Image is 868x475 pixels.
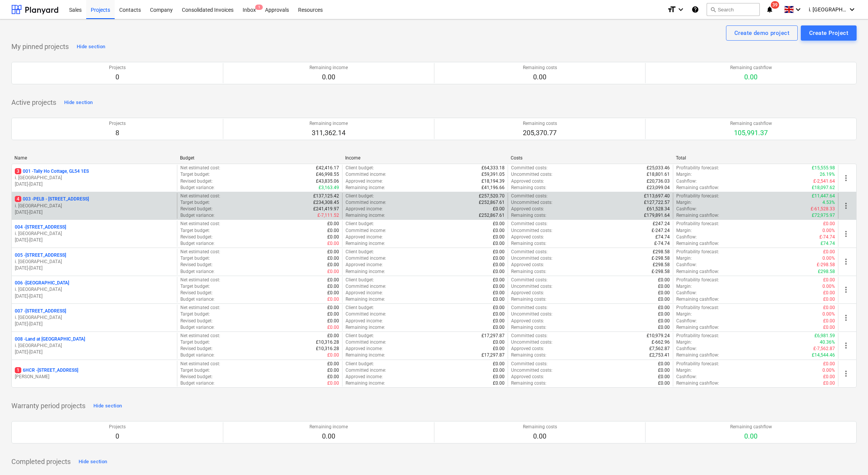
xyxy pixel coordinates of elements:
[511,277,548,283] p: Committed costs :
[523,65,557,71] p: Remaining costs
[847,5,857,14] i: keyboard_arrow_down
[479,199,505,206] p: £252,867.61
[109,128,126,137] p: 8
[801,25,857,41] button: Create Project
[327,305,339,311] p: £0.00
[180,178,213,185] p: Revised budget :
[346,311,386,317] p: Committed income :
[493,290,505,296] p: £0.00
[771,1,779,9] span: 39
[820,171,835,178] p: 26.19%
[841,341,851,350] span: more_vert
[493,324,505,331] p: £0.00
[658,318,670,324] p: £0.00
[511,185,546,191] p: Remaining costs :
[730,73,772,82] p: 0.00
[255,5,263,10] span: 1
[676,277,719,283] p: Profitability forecast :
[327,290,339,296] p: £0.00
[15,308,174,327] div: 007 -[STREET_ADDRESS]i. [GEOGRAPHIC_DATA][DATE]-[DATE]
[493,221,505,227] p: £0.00
[109,65,126,71] p: Projects
[653,221,670,227] p: £247.24
[180,255,210,262] p: Target budget :
[511,255,552,262] p: Uncommitted costs :
[327,255,339,262] p: £0.00
[327,296,339,303] p: £0.00
[346,290,383,296] p: Approved income :
[15,175,174,181] p: i. [GEOGRAPHIC_DATA]
[15,374,174,380] p: [PERSON_NAME]
[511,165,548,171] p: Committed costs :
[180,212,215,219] p: Budget variance :
[346,283,386,290] p: Committed income :
[15,342,174,349] p: i. [GEOGRAPHIC_DATA]
[62,96,95,109] button: Hide section
[710,6,716,13] span: search
[734,28,789,38] div: Create demo project
[676,185,719,191] p: Remaining cashflow :
[15,314,174,321] p: i. [GEOGRAPHIC_DATA]
[313,206,339,212] p: £241,419.97
[647,165,670,171] p: £25,033.46
[511,212,546,219] p: Remaining costs :
[327,234,339,240] p: £0.00
[346,221,374,227] p: Client budget :
[11,42,69,51] p: My pinned projects
[511,193,548,199] p: Committed costs :
[346,206,383,212] p: Approved income :
[511,324,546,331] p: Remaining costs :
[15,237,174,243] p: [DATE] - [DATE]
[317,212,339,219] p: £-7,111.52
[481,165,505,171] p: £64,333.18
[180,155,339,161] div: Budget
[15,196,174,215] div: 4003 -PELB - [STREET_ADDRESS]i. [GEOGRAPHIC_DATA][DATE]-[DATE]
[658,305,670,311] p: £0.00
[75,41,107,53] button: Hide section
[654,240,670,247] p: £-74.74
[655,234,670,240] p: £74.74
[180,185,215,191] p: Budget variance :
[479,193,505,199] p: £257,520.70
[309,73,348,82] p: 0.00
[327,249,339,255] p: £0.00
[15,259,174,265] p: i. [GEOGRAPHIC_DATA]
[841,174,851,183] span: more_vert
[511,318,544,324] p: Approved costs :
[676,199,692,206] p: Margin :
[92,400,124,412] button: Hide section
[346,333,374,339] p: Client budget :
[841,313,851,322] span: more_vert
[327,324,339,331] p: £0.00
[730,120,772,127] p: Remaining cashflow
[64,98,93,107] div: Hide section
[523,73,557,82] p: 0.00
[346,277,374,283] p: Client budget :
[511,234,544,240] p: Approved costs :
[180,318,213,324] p: Revised budget :
[346,296,385,303] p: Remaining income :
[511,296,546,303] p: Remaining costs :
[346,199,386,206] p: Committed income :
[481,178,505,185] p: £18,194.39
[327,283,339,290] p: £0.00
[822,227,835,234] p: 0.00%
[481,333,505,339] p: £17,297.87
[346,171,386,178] p: Committed income :
[15,230,174,237] p: i. [GEOGRAPHIC_DATA]
[180,333,220,339] p: Net estimated cost :
[15,286,174,293] p: i. [GEOGRAPHIC_DATA]
[676,262,697,268] p: Cashflow :
[15,280,174,299] div: 006 -[GEOGRAPHIC_DATA]i. [GEOGRAPHIC_DATA][DATE]-[DATE]
[511,262,544,268] p: Approved costs :
[511,171,552,178] p: Uncommitted costs :
[309,65,348,71] p: Remaining income
[676,296,719,303] p: Remaining cashflow :
[493,311,505,317] p: £0.00
[493,318,505,324] p: £0.00
[730,128,772,137] p: 105,991.37
[180,283,210,290] p: Target budget :
[821,240,835,247] p: £74.74
[15,196,21,202] span: 4
[644,212,670,219] p: £179,891.64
